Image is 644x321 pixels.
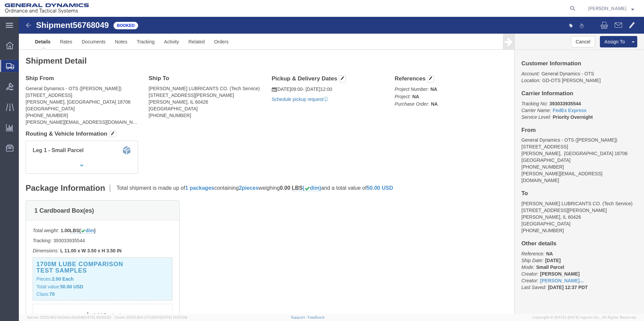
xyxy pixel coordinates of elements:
a: Support [291,315,308,319]
span: Server: 2025.18.0-bb0e0c2bd68 [27,315,111,319]
img: logo [5,3,89,13]
iframe: FS Legacy Container [19,17,644,314]
span: [DATE] 09:52:52 [83,315,111,319]
span: Client: 2025.18.0-27d3021 [115,315,187,319]
button: [PERSON_NAME] [588,4,635,12]
span: [DATE] 10:20:09 [160,315,187,319]
span: Copyright © [DATE]-[DATE] Agistix Inc., All Rights Reserved [532,315,636,320]
a: Feedback [308,315,325,319]
span: Brandon Walls [588,5,626,12]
